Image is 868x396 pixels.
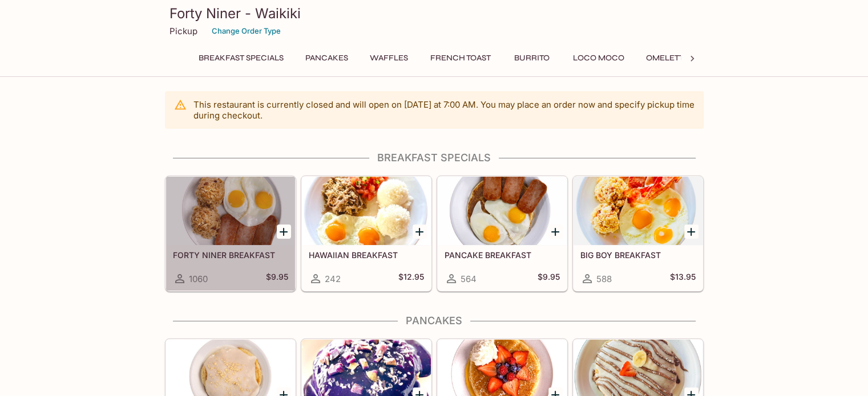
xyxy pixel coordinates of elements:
a: BIG BOY BREAKFAST588$13.95 [573,176,703,291]
button: Add BIG BOY BREAKFAST [684,224,699,239]
button: Add FORTY NINER BREAKFAST [277,224,291,239]
div: BIG BOY BREAKFAST [574,177,703,245]
h5: $12.95 [398,272,424,285]
button: Pancakes [299,50,354,66]
button: Loco Moco [567,50,631,66]
h5: $9.95 [266,272,288,285]
h5: BIG BOY BREAKFAST [580,250,696,260]
h4: Breakfast Specials [165,152,704,164]
span: 564 [461,273,477,284]
h5: PANCAKE BREAKFAST [445,250,560,260]
button: Omelettes [640,50,700,66]
a: PANCAKE BREAKFAST564$9.95 [437,176,567,291]
h5: FORTY NINER BREAKFAST [173,250,288,260]
button: Change Order Type [207,22,286,40]
div: HAWAIIAN BREAKFAST [302,177,431,245]
h5: $13.95 [670,272,696,285]
p: This restaurant is currently closed and will open on [DATE] at 7:00 AM . You may place an order n... [193,99,695,121]
span: 588 [596,273,612,284]
span: 242 [325,273,341,284]
button: French Toast [424,50,497,66]
h5: HAWAIIAN BREAKFAST [309,250,424,260]
button: Burrito [506,50,558,66]
div: PANCAKE BREAKFAST [438,177,567,245]
h3: Forty Niner - Waikiki [169,5,699,22]
a: FORTY NINER BREAKFAST1060$9.95 [165,176,296,291]
button: Add PANCAKE BREAKFAST [548,224,563,239]
div: FORTY NINER BREAKFAST [166,177,295,245]
button: Breakfast Specials [192,50,290,66]
h5: $9.95 [538,272,560,285]
span: 1060 [189,273,208,284]
button: Add HAWAIIAN BREAKFAST [413,224,427,239]
p: Pickup [169,26,197,36]
button: Waffles [364,50,415,66]
h4: Pancakes [165,315,704,327]
a: HAWAIIAN BREAKFAST242$12.95 [301,176,431,291]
